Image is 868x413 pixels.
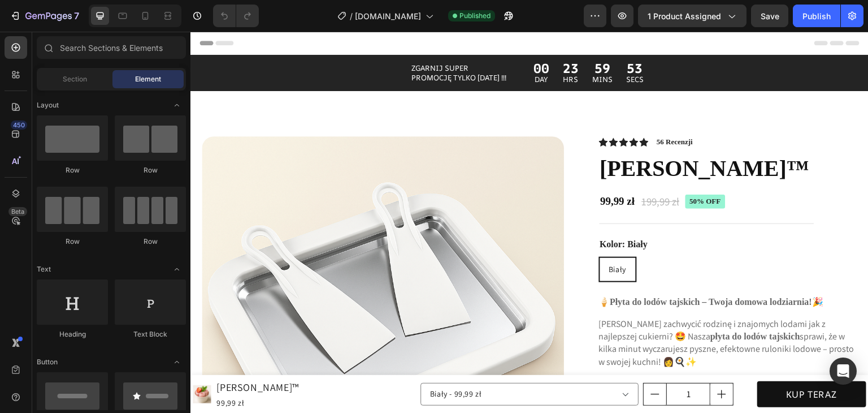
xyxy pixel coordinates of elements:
[344,43,359,53] p: DAY
[402,30,423,43] div: 59
[25,347,109,364] h1: [PERSON_NAME]™
[37,329,108,339] div: Heading
[37,36,186,59] input: Search Sections & Elements
[409,162,446,178] div: 99,99 zł
[168,260,186,278] span: Toggle open
[520,352,542,373] button: increment
[373,43,389,53] p: HRS
[37,264,51,274] span: Text
[459,11,491,21] span: Published
[409,286,667,337] p: [PERSON_NAME] zachwycić rodzinę i znajomych lodami jak z najlepszej cukierni? 🤩 Nasza sprawi, że ...
[8,207,27,216] div: Beta
[63,74,87,84] span: Section
[793,5,840,27] button: Publish
[467,106,503,115] p: 56 Recenzji
[115,329,186,339] div: Text Block
[453,352,476,373] button: decrement
[5,5,84,27] button: 7
[495,163,535,177] pre: 50% off
[115,236,186,247] div: Row
[344,30,359,43] div: 00
[11,121,27,130] div: 450
[520,300,610,309] strong: płyta do lodów tajskich
[409,206,459,220] legend: Kolor: Biały
[373,30,389,43] div: 23
[476,352,520,373] input: quantity
[638,5,747,27] button: 1 product assigned
[25,364,109,378] div: 99,99 zł
[436,30,454,43] div: 53
[168,96,186,114] span: Toggle open
[751,5,788,27] button: Save
[37,100,59,110] span: Layout
[830,358,857,385] div: Open Intercom Messenger
[74,9,79,23] p: 7
[222,32,320,51] p: ZGARNIJ SUPER PROMOCJĘ TYLKO [DATE] !!!
[409,264,667,277] p: 🍦 🎉
[802,10,831,22] div: Publish
[135,74,161,84] span: Element
[648,10,721,22] span: 1 product assigned
[450,162,491,178] div: 199,99 zł
[190,32,868,413] iframe: Design area
[115,165,186,175] div: Row
[409,121,667,153] h1: [PERSON_NAME]™
[761,11,779,21] span: Save
[402,43,423,53] p: MINS
[420,265,622,275] strong: Płyta do lodów tajskich – Twoja domowa lodziarnia!
[419,233,436,243] span: Biały
[355,10,421,22] span: [DOMAIN_NAME]
[37,236,108,247] div: Row
[567,350,676,376] button: KUP TERAZ
[436,43,454,53] p: SECS
[596,356,646,369] div: KUP TERAZ
[37,165,108,175] div: Row
[37,357,58,367] span: Button
[213,5,259,27] div: Undo/Redo
[168,353,186,371] span: Toggle open
[350,10,353,22] span: /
